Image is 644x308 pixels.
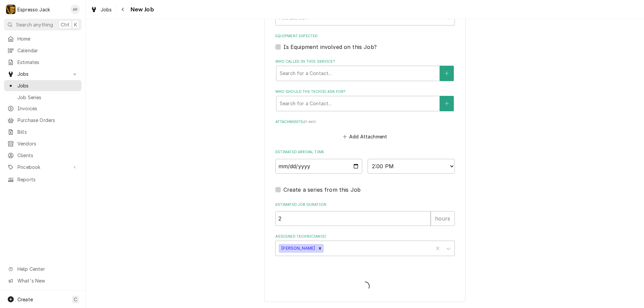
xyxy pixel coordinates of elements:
[275,202,455,207] label: Estimated Job Duration
[17,117,78,124] span: Purchase Orders
[16,21,53,28] span: Search anything
[275,234,455,256] div: Assigned Technician(s)
[275,234,455,239] label: Assigned Technician(s)
[128,5,154,14] span: New Job
[88,4,115,15] a: Jobs
[6,5,15,14] div: Espresso Jack's Avatar
[303,120,316,124] span: ( if any )
[4,275,82,286] a: Go to What's New
[17,297,33,302] span: Create
[341,132,388,141] button: Add Attachment
[74,296,77,303] span: C
[101,6,112,13] span: Jobs
[6,5,15,14] div: E
[4,57,82,68] a: Estimates
[368,159,455,174] select: Time Select
[275,159,363,174] input: Date
[275,59,455,64] label: Who called in this service?
[17,277,77,284] span: What's New
[4,68,82,79] a: Go to Jobs
[316,244,324,253] div: Remove Jack Kehoe
[17,164,68,171] span: Pricebook
[431,211,455,226] div: hours
[275,89,455,111] div: Who should the tech(s) ask for?
[275,89,455,95] label: Who should the tech(s) ask for?
[17,82,78,89] span: Jobs
[283,186,361,194] label: Create a series from this Job
[17,265,77,272] span: Help Center
[4,103,82,114] a: Invoices
[440,96,454,111] button: Create New Contact
[440,66,454,81] button: Create New Contact
[4,33,82,44] a: Home
[17,6,50,13] div: Espresso Jack
[4,80,82,91] a: Jobs
[17,94,78,101] span: Job Series
[17,47,78,54] span: Calendar
[70,5,80,14] div: AR
[275,202,455,226] div: Estimated Job Duration
[17,35,78,42] span: Home
[17,59,78,66] span: Estimates
[445,71,449,76] svg: Create New Contact
[4,115,82,126] a: Purchase Orders
[17,152,78,159] span: Clients
[4,263,82,274] a: Go to Help Center
[17,105,78,112] span: Invoices
[275,280,455,294] span: Loading...
[4,174,82,185] a: Reports
[275,149,455,173] div: Estimated Arrival Time
[4,19,82,30] button: Search anythingCtrlK
[4,92,82,103] a: Job Series
[283,43,377,51] label: Is Equipment involved on this Job?
[17,128,78,135] span: Bills
[70,5,80,14] div: Allan Ross's Avatar
[74,21,77,28] span: K
[4,150,82,161] a: Clients
[118,4,128,15] button: Navigate back
[279,244,316,253] div: [PERSON_NAME]
[275,34,455,51] div: Equipment Expected
[4,45,82,56] a: Calendar
[275,119,455,141] div: Attachments
[445,101,449,106] svg: Create New Contact
[17,140,78,147] span: Vendors
[275,34,455,39] label: Equipment Expected
[17,70,68,77] span: Jobs
[275,149,455,155] label: Estimated Arrival Time
[4,138,82,149] a: Vendors
[4,162,82,173] a: Go to Pricebook
[275,59,455,81] div: Who called in this service?
[17,176,78,183] span: Reports
[4,126,82,137] a: Bills
[61,21,69,28] span: Ctrl
[275,119,455,125] label: Attachments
